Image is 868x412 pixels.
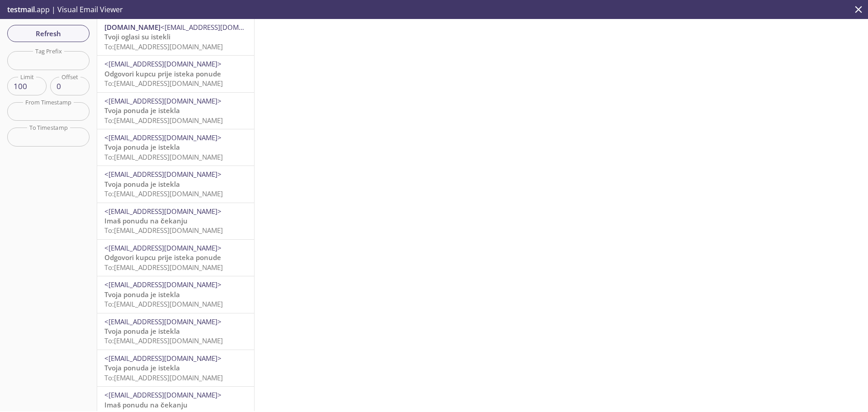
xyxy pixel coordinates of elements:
span: Odgovori kupcu prije isteka ponude [104,69,221,78]
span: <[EMAIL_ADDRESS][DOMAIN_NAME]> [104,170,222,179]
div: <[EMAIL_ADDRESS][DOMAIN_NAME]>Tvoja ponuda je isteklaTo:[EMAIL_ADDRESS][DOMAIN_NAME] [97,166,254,202]
span: <[EMAIL_ADDRESS][DOMAIN_NAME]> [104,243,222,252]
span: Refresh [14,28,82,39]
span: Tvoja ponuda je istekla [104,327,180,336]
span: <[EMAIL_ADDRESS][DOMAIN_NAME]> [104,390,222,399]
span: Tvoja ponuda je istekla [104,106,180,115]
span: Tvoja ponuda je istekla [104,180,180,189]
div: <[EMAIL_ADDRESS][DOMAIN_NAME]>Tvoja ponuda je isteklaTo:[EMAIL_ADDRESS][DOMAIN_NAME] [97,129,254,166]
span: <[EMAIL_ADDRESS][DOMAIN_NAME]> [104,354,222,363]
span: To: [EMAIL_ADDRESS][DOMAIN_NAME] [104,189,223,198]
span: Tvoji oglasi su istekli [104,32,170,41]
span: To: [EMAIL_ADDRESS][DOMAIN_NAME] [104,263,223,272]
div: <[EMAIL_ADDRESS][DOMAIN_NAME]>Tvoja ponuda je isteklaTo:[EMAIL_ADDRESS][DOMAIN_NAME] [97,350,254,386]
span: <[EMAIL_ADDRESS][DOMAIN_NAME]> [104,317,222,326]
span: <[EMAIL_ADDRESS][DOMAIN_NAME]> [104,59,222,68]
span: [DOMAIN_NAME] [104,23,160,32]
span: Imaš ponudu na čekanju [104,216,188,225]
span: <[EMAIL_ADDRESS][DOMAIN_NAME]> [104,207,222,216]
span: To: [EMAIL_ADDRESS][DOMAIN_NAME] [104,373,223,382]
span: <[EMAIL_ADDRESS][DOMAIN_NAME]> [160,23,278,32]
span: <[EMAIL_ADDRESS][DOMAIN_NAME]> [104,280,222,289]
div: <[EMAIL_ADDRESS][DOMAIN_NAME]>Tvoja ponuda je isteklaTo:[EMAIL_ADDRESS][DOMAIN_NAME] [97,93,254,129]
div: <[EMAIL_ADDRESS][DOMAIN_NAME]>Odgovori kupcu prije isteka ponudeTo:[EMAIL_ADDRESS][DOMAIN_NAME] [97,240,254,276]
div: <[EMAIL_ADDRESS][DOMAIN_NAME]>Tvoja ponuda je isteklaTo:[EMAIL_ADDRESS][DOMAIN_NAME] [97,276,254,313]
div: <[EMAIL_ADDRESS][DOMAIN_NAME]>Imaš ponudu na čekanjuTo:[EMAIL_ADDRESS][DOMAIN_NAME] [97,203,254,239]
div: <[EMAIL_ADDRESS][DOMAIN_NAME]>Tvoja ponuda je isteklaTo:[EMAIL_ADDRESS][DOMAIN_NAME] [97,313,254,350]
span: <[EMAIL_ADDRESS][DOMAIN_NAME]> [104,96,222,105]
span: To: [EMAIL_ADDRESS][DOMAIN_NAME] [104,79,223,88]
span: To: [EMAIL_ADDRESS][DOMAIN_NAME] [104,336,223,345]
span: Tvoja ponuda je istekla [104,142,180,152]
div: [DOMAIN_NAME]<[EMAIL_ADDRESS][DOMAIN_NAME]>Tvoji oglasi su istekliTo:[EMAIL_ADDRESS][DOMAIN_NAME] [97,19,254,55]
span: testmail [7,5,35,14]
span: To: [EMAIL_ADDRESS][DOMAIN_NAME] [104,226,223,235]
span: <[EMAIL_ADDRESS][DOMAIN_NAME]> [104,133,222,142]
span: Tvoja ponuda je istekla [104,363,180,372]
span: Odgovori kupcu prije isteka ponude [104,253,221,262]
span: To: [EMAIL_ADDRESS][DOMAIN_NAME] [104,299,223,308]
span: Imaš ponudu na čekanju [104,400,188,409]
span: To: [EMAIL_ADDRESS][DOMAIN_NAME] [104,152,223,161]
div: <[EMAIL_ADDRESS][DOMAIN_NAME]>Odgovori kupcu prije isteka ponudeTo:[EMAIL_ADDRESS][DOMAIN_NAME] [97,56,254,92]
span: Tvoja ponuda je istekla [104,290,180,299]
span: To: [EMAIL_ADDRESS][DOMAIN_NAME] [104,116,223,125]
button: Refresh [7,25,90,42]
span: To: [EMAIL_ADDRESS][DOMAIN_NAME] [104,42,223,51]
